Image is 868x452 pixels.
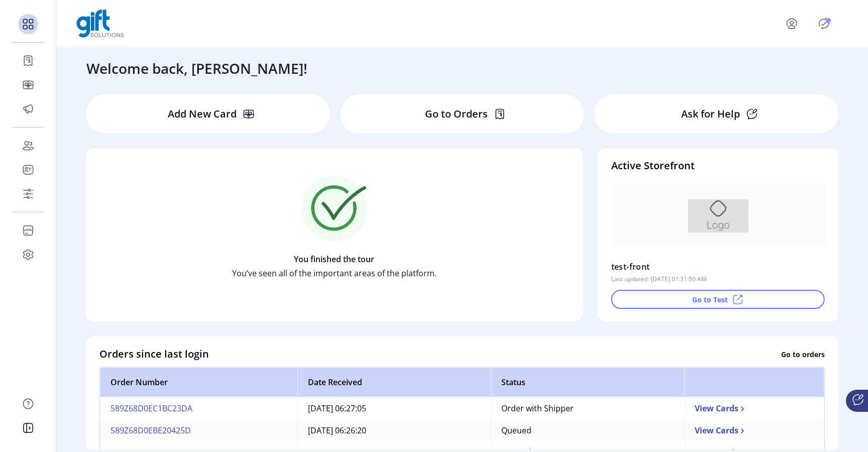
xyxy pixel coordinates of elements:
td: 589Z68D0EC1BC23DA [100,397,297,419]
p: Go to Orders [425,106,488,122]
td: View Cards [684,397,824,419]
th: Status [491,367,684,397]
img: logo [76,10,124,38]
td: Queued [491,419,684,441]
td: [DATE] 06:27:05 [297,397,491,419]
h4: Active Storefront [611,158,825,173]
button: Go to Test [611,290,825,309]
td: Order with Shipper [491,397,684,419]
p: You finished the tour [294,253,374,265]
button: menu [772,12,816,36]
p: Last updated: [DATE] 01:31:50 AM [611,275,707,284]
h3: Welcome back, [PERSON_NAME]! [86,58,307,79]
th: Date Received [297,367,491,397]
td: [DATE] 06:26:20 [297,419,491,441]
th: Order Number [100,367,297,397]
p: Ask for Help [681,106,740,122]
p: Go to orders [781,349,825,359]
td: View Cards [684,419,824,441]
p: Add New Card [168,106,237,122]
h4: Orders since last login [99,347,209,362]
p: test-front [611,259,650,275]
p: You’ve seen all of the important areas of the platform. [232,267,437,279]
td: 589Z68D0EBE20425D [100,419,297,441]
button: Publisher Panel [816,16,832,32]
